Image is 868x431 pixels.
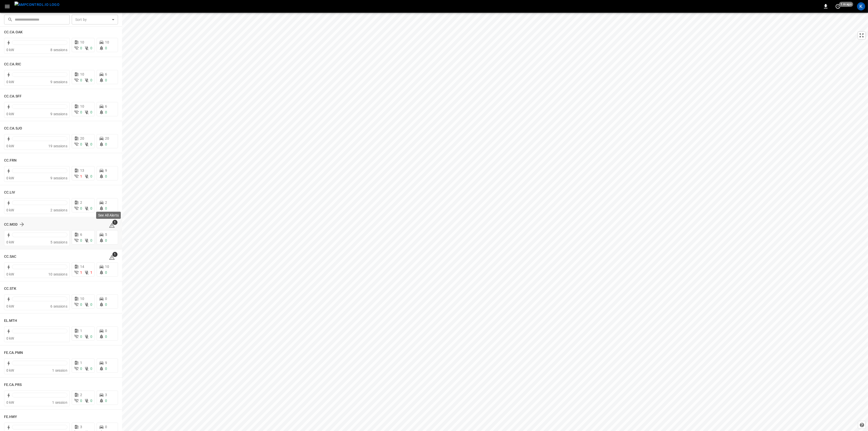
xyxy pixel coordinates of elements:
[105,104,107,108] span: 6
[4,94,22,99] h6: CC.CA.SFF
[80,297,84,301] span: 10
[105,265,109,269] span: 10
[80,200,82,205] span: 2
[6,272,14,276] span: 0 kW
[80,399,82,403] span: 0
[105,168,107,173] span: 9
[6,144,14,148] span: 0 kW
[80,136,84,140] span: 20
[80,104,84,108] span: 10
[50,48,67,52] span: 8 sessions
[105,367,107,371] span: 0
[105,297,107,301] span: 0
[105,335,107,339] span: 0
[834,2,842,10] button: set refresh interval
[50,80,67,84] span: 9 sessions
[105,206,107,210] span: 0
[14,2,60,8] img: ampcontrol.io logo
[4,158,17,163] h6: CC.FRN
[105,110,107,114] span: 0
[90,46,92,50] span: 0
[6,48,14,52] span: 0 kW
[112,252,117,257] span: 1
[6,176,14,180] span: 0 kW
[105,174,107,178] span: 0
[48,144,67,148] span: 19 sessions
[105,233,107,237] span: 5
[105,142,107,146] span: 0
[80,238,82,242] span: 0
[6,336,14,340] span: 0 kW
[105,361,107,365] span: 9
[4,190,15,195] h6: CC.LIV
[80,142,82,146] span: 0
[4,30,23,35] h6: CC.CA.OAK
[105,40,109,44] span: 10
[4,62,21,67] h6: CC.CA.RIC
[105,393,107,397] span: 3
[857,2,865,10] div: profile-icon
[80,361,82,365] span: 1
[50,240,67,244] span: 5 sessions
[90,238,92,242] span: 0
[80,72,84,76] span: 10
[6,368,14,372] span: 0 kW
[80,367,82,371] span: 0
[105,72,107,76] span: 6
[80,270,82,275] span: 1
[105,329,107,333] span: 0
[80,40,84,44] span: 10
[839,2,853,7] span: 1 m ago
[6,112,14,116] span: 0 kW
[90,78,92,82] span: 0
[4,222,18,227] h6: CC.MOD
[4,318,17,324] h6: EL.MTH
[50,112,67,116] span: 9 sessions
[4,350,23,356] h6: FE.CA.PMN
[90,270,92,275] span: 1
[105,425,107,429] span: 0
[4,382,22,388] h6: FE.CA.PRS
[6,240,14,244] span: 0 kW
[105,136,109,140] span: 20
[6,400,14,405] span: 0 kW
[80,393,82,397] span: 2
[105,399,107,403] span: 0
[80,335,82,339] span: 0
[112,220,117,225] span: 1
[50,176,67,180] span: 9 sessions
[4,286,17,292] h6: CC.STK
[80,233,82,237] span: 6
[80,174,82,178] span: 1
[90,110,92,114] span: 0
[6,208,14,212] span: 0 kW
[80,303,82,307] span: 0
[80,110,82,114] span: 0
[105,270,107,275] span: 0
[90,206,92,210] span: 0
[80,46,82,50] span: 0
[105,238,107,242] span: 0
[105,303,107,307] span: 0
[80,265,84,269] span: 14
[90,174,92,178] span: 0
[80,206,82,210] span: 0
[90,142,92,146] span: 0
[52,368,67,372] span: 1 session
[90,335,92,339] span: 0
[90,367,92,371] span: 0
[105,200,107,205] span: 2
[50,304,67,308] span: 6 sessions
[50,208,67,212] span: 2 sessions
[90,399,92,403] span: 0
[4,414,17,420] h6: FE.HWY
[4,126,22,131] h6: CC.CA.SJO
[80,425,82,429] span: 3
[6,304,14,308] span: 0 kW
[105,78,107,82] span: 0
[80,78,82,82] span: 0
[105,46,107,50] span: 0
[80,168,84,173] span: 13
[52,400,67,405] span: 1 session
[90,303,92,307] span: 0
